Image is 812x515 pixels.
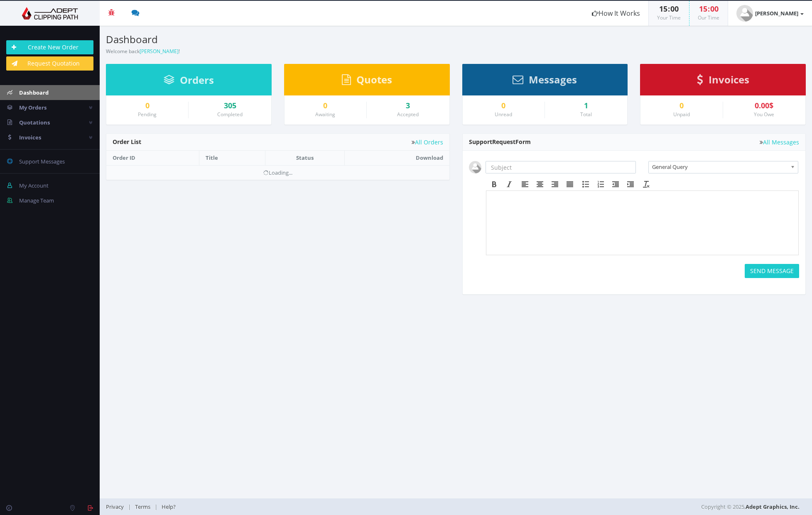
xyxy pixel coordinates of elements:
img: user_default.jpg [469,161,481,173]
a: Create New Order [6,40,93,54]
th: Order ID [106,151,199,165]
span: Copyright © 2025, [701,503,800,511]
span: Order List [113,138,141,146]
small: Pending [138,111,157,118]
span: My Orders [19,104,47,111]
iframe: Rich Text Area. Press ALT-F9 for menu. Press ALT-F10 for toolbar. Press ALT-0 for help [486,191,799,255]
a: All Messages [760,139,799,145]
a: Messages [513,78,577,85]
span: 00 [670,4,679,14]
div: 0.00$ [729,102,799,110]
small: Accepted [397,111,419,118]
span: Manage Team [19,197,54,204]
h3: Dashboard [106,34,450,45]
span: Dashboard [19,89,49,96]
small: Total [580,111,592,118]
div: Bold [487,179,502,190]
span: Quotes [356,73,392,86]
span: Messages [529,73,577,86]
small: Awaiting [315,111,335,118]
a: 3 [373,102,443,110]
div: | | [106,498,572,515]
small: Unpaid [673,111,690,118]
div: Justify [562,179,577,190]
a: Quotes [342,78,392,85]
div: Align center [532,179,547,190]
strong: [PERSON_NAME] [755,10,798,17]
span: : [667,4,670,14]
span: 00 [710,4,719,14]
small: Unread [495,111,512,118]
div: Align right [547,179,562,190]
td: Loading... [106,165,449,180]
th: Title [199,151,265,165]
a: Privacy [106,503,128,510]
input: Subject [486,161,636,173]
a: Adept Graphics, Inc. [746,503,800,510]
span: General Query [652,161,787,172]
a: 0 [647,102,716,110]
span: 15 [699,4,707,14]
a: 0 [113,102,182,110]
div: Clear formatting [639,179,654,190]
th: Download [344,151,449,165]
th: Status [265,151,345,165]
span: Invoices [19,134,41,141]
span: Orders [180,73,214,87]
span: My Account [19,182,49,189]
div: Bullet list [578,179,593,190]
a: [PERSON_NAME] [728,1,812,26]
img: user_default.jpg [736,5,753,22]
a: Orders [164,78,214,85]
a: Invoices [697,78,749,85]
div: Decrease indent [608,179,623,190]
span: Support Messages [19,158,65,165]
img: Adept Graphics [6,7,93,20]
a: 0 [469,102,538,110]
a: Help? [157,503,180,510]
span: 15 [659,4,667,14]
a: 305 [195,102,265,110]
small: Completed [217,111,243,118]
a: How It Works [584,1,648,26]
span: Support Form [469,138,531,146]
small: You Owe [754,111,774,118]
div: Increase indent [623,179,638,190]
button: SEND MESSAGE [745,264,799,278]
span: Quotations [19,119,50,126]
small: Welcome back ! [106,48,180,55]
a: Request Quotation [6,56,93,71]
span: : [707,4,710,14]
small: Your Time [657,14,681,21]
span: Request [492,138,515,146]
span: Invoices [709,73,749,86]
a: Terms [131,503,155,510]
a: [PERSON_NAME] [140,48,179,55]
div: Italic [502,179,517,190]
a: All Orders [412,139,443,145]
small: Our Time [698,14,719,21]
a: 0 [291,102,360,110]
div: 1 [551,102,621,110]
div: Numbered list [593,179,608,190]
div: Align left [518,179,532,190]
